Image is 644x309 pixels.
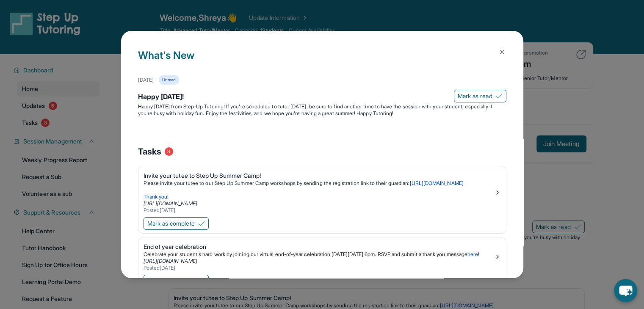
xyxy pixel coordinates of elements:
[165,147,173,156] span: 3
[147,219,195,228] span: Mark as complete
[144,251,467,257] span: Celebrate your student's hard work by joining our virtual end-of-year celebration [DATE][DATE] 6p...
[144,207,494,214] div: Posted [DATE]
[144,193,169,200] span: Thank you!
[138,237,506,273] a: End of year celebrationCelebrate your student's hard work by joining our virtual end-of-year cele...
[138,166,506,215] a: Invite your tutee to Step Up Summer Camp!Please invite your tutee to our Step Up Summer Camp work...
[144,265,494,271] div: Posted [DATE]
[198,278,205,284] img: Mark as complete
[144,258,197,264] a: [URL][DOMAIN_NAME]
[138,91,506,103] div: Happy [DATE]!
[409,180,463,186] a: [URL][DOMAIN_NAME]
[144,180,494,187] p: Please invite your tutee to our Step Up Summer Camp workshops by sending the registration link to...
[198,220,205,227] img: Mark as complete
[454,90,506,102] button: Mark as read
[467,251,478,257] a: here
[144,243,494,251] div: End of year celebration
[144,275,209,287] button: Mark as complete
[614,279,637,302] button: chat-button
[144,217,209,230] button: Mark as complete
[147,277,195,285] span: Mark as complete
[496,93,503,99] img: Mark as read
[159,75,179,85] div: Unread
[144,251,494,258] p: !
[138,77,154,83] div: [DATE]
[144,171,494,180] div: Invite your tutee to Step Up Summer Camp!
[499,49,506,55] img: Close Icon
[458,92,492,100] span: Mark as read
[138,146,161,157] span: Tasks
[138,48,506,75] h1: What's New
[144,200,197,207] a: [URL][DOMAIN_NAME]
[138,103,506,117] p: Happy [DATE] from Step-Up Tutoring! If you're scheduled to tutor [DATE], be sure to find another ...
